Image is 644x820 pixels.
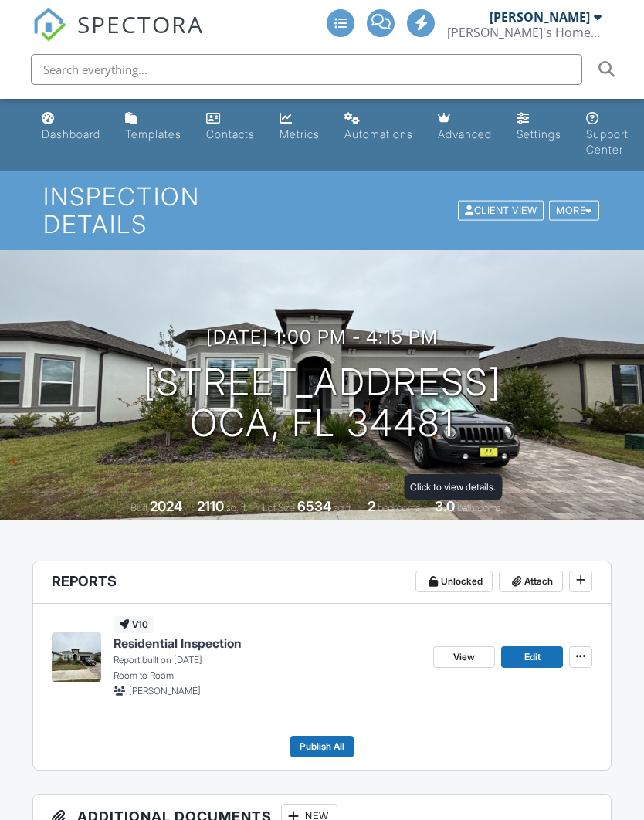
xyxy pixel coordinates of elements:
[510,105,568,149] a: Settings
[447,25,602,40] div: Steve's Home Inspection Services
[273,105,326,149] a: Metrics
[144,362,501,444] h1: [STREET_ADDRESS] Oca, FL 34481
[432,105,498,149] a: Advanced
[368,498,375,514] div: 2
[31,54,582,85] input: Search everything...
[344,127,413,141] div: Automations
[42,127,100,141] div: Dashboard
[586,127,629,156] div: Support Center
[456,204,547,215] a: Client View
[334,502,353,513] span: sq.ft.
[32,21,204,53] a: SPECTORA
[458,200,544,221] div: Client View
[43,183,601,237] h1: Inspection Details
[197,498,224,514] div: 2110
[226,502,248,513] span: sq. ft.
[490,9,590,25] div: [PERSON_NAME]
[580,105,635,164] a: Support Center
[338,105,419,149] a: Automations (Basic)
[378,502,420,513] span: bedrooms
[206,327,438,347] h3: [DATE] 1:00 pm - 4:15 pm
[263,502,295,513] span: Lot Size
[32,8,66,42] img: The Best Home Inspection Software - Spectora
[280,127,320,141] div: Metrics
[457,502,501,513] span: bathrooms
[438,127,492,141] div: Advanced
[297,498,331,514] div: 6534
[77,8,204,40] span: SPECTORA
[206,127,255,141] div: Contacts
[150,498,182,514] div: 2024
[119,105,188,149] a: Templates
[200,105,261,149] a: Contacts
[125,127,181,141] div: Templates
[130,502,147,513] span: Built
[517,127,561,141] div: Settings
[36,105,107,149] a: Dashboard
[549,200,599,221] div: More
